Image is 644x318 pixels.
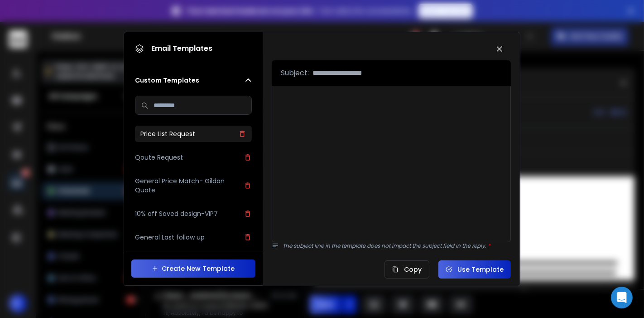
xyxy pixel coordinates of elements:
[283,242,511,250] p: The subject line in the template does not impact the subject field in the
[438,260,511,279] button: Use Template
[384,260,429,279] button: Copy
[472,242,490,250] span: reply.
[281,68,309,78] p: Subject:
[611,287,633,308] div: Open Intercom Messenger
